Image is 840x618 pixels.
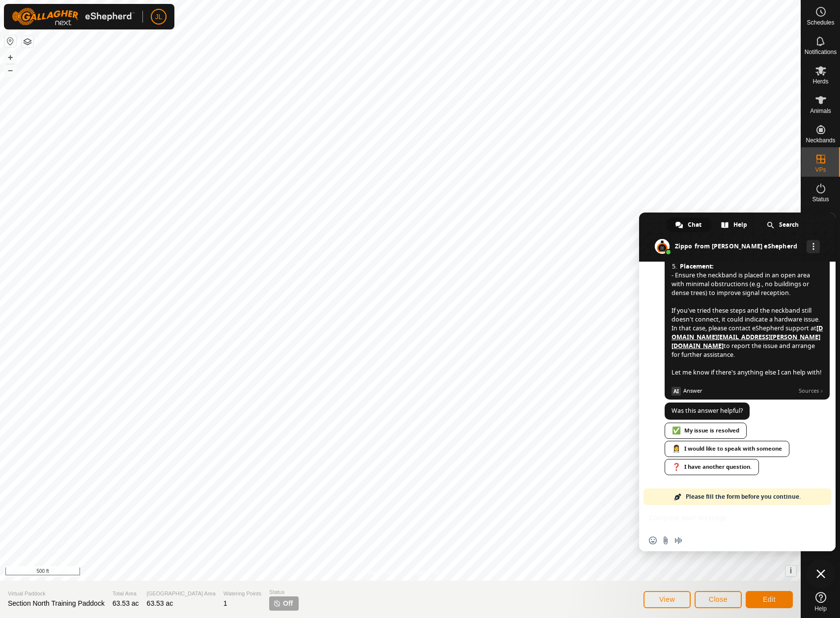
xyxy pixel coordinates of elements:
span: Notifications [805,49,837,55]
span: VPs [815,167,826,173]
span: Sources [799,386,823,395]
div: I would like to speak with someone [665,441,789,457]
span: Off [283,598,293,609]
span: Edit [763,595,776,603]
span: ✅ [672,427,681,434]
div: Help [712,217,757,232]
button: Map Layers [22,36,33,48]
span: Section North Training Paddock [8,599,105,607]
span: 63.53 ac [147,599,173,607]
span: Send a file [662,537,670,544]
a: Help [801,588,840,616]
div: More channels [807,240,820,253]
span: Answer [683,386,795,395]
span: [GEOGRAPHIC_DATA] Area [147,590,216,598]
span: 👩‍⚕️ [672,445,681,453]
span: Help [814,606,827,612]
a: Privacy Policy [362,568,398,577]
span: Chat [688,217,701,232]
button: i [785,565,796,576]
span: Audio message [674,537,682,544]
span: i [790,566,792,575]
span: Insert an emoji [649,537,657,544]
a: [DOMAIN_NAME][EMAIL_ADDRESS][PERSON_NAME][DOMAIN_NAME] [672,324,823,350]
span: 63.53 ac [112,599,139,607]
span: JL [155,12,163,22]
span: Status [269,588,299,596]
button: Edit [746,591,793,608]
button: View [644,591,691,608]
span: Help [733,217,747,232]
span: Total Area [112,590,139,598]
a: Contact Us [410,568,439,577]
span: View [659,595,675,603]
span: Virtual Paddock [8,590,105,598]
div: Search [758,217,809,232]
span: Was this answer helpful? [672,406,743,415]
button: Close [695,591,742,608]
span: Please fill the form before you continue. [686,488,801,505]
div: Chat [667,217,711,232]
span: Watering Points [224,590,261,598]
div: My issue is resolved [665,423,747,439]
span: Close [709,595,728,603]
span: Animals [810,108,831,114]
button: Reset Map [4,35,16,47]
span: Status [812,196,829,202]
button: – [4,64,16,76]
img: turn-off [273,599,281,607]
span: Search [779,217,799,232]
span: Schedules [807,20,834,26]
div: Close chat [806,559,836,589]
img: Gallagher Logo [12,8,135,26]
span: AI [672,387,681,396]
button: + [4,52,16,63]
span: 1 [224,599,227,607]
div: I have another question. [665,459,759,475]
span: Neckbands [806,137,835,143]
span: Placement: [680,262,714,270]
span: Herds [812,79,828,84]
span: ❓ [672,463,681,471]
